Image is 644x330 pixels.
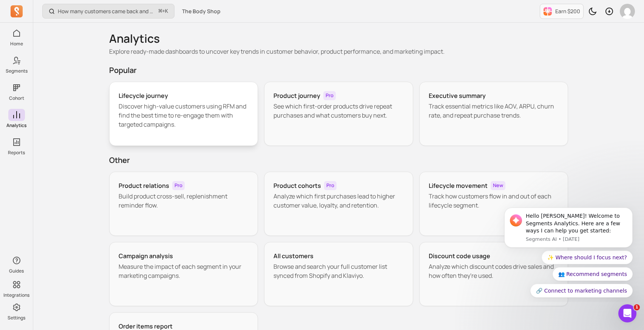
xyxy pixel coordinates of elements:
[634,304,640,310] span: 1
[555,8,580,15] p: Earn $200
[273,251,314,260] h3: All customers
[119,91,168,100] h3: Lifecycle journey
[119,181,169,190] h3: Product relations
[42,4,175,19] button: How many customers came back and made another purchase?⌘+K
[585,4,600,19] button: Toggle dark mode
[182,8,221,15] span: The Body Shop
[172,181,185,190] span: Pro
[429,102,559,120] p: Track essential metrics like AOV, ARPU, churn rate, and repeat purchase trends.
[9,268,24,274] p: Guides
[264,242,413,306] a: All customersBrowse and search your full customer list synced from Shopify and Klaviyo.
[273,91,320,100] h3: Product journey
[109,47,568,56] p: Explore ready-made dashboards to uncover key trends in customer behavior, product performance, an...
[429,91,486,100] h3: Executive summary
[6,68,28,74] p: Segments
[8,253,25,276] button: Guides
[119,192,249,210] p: Build product cross-sell, replenishment reminder flow.
[109,155,568,166] h2: Other
[419,172,568,236] a: Lifecycle movementNewTrack how customers flow in and out of each lifecycle segment.
[119,102,249,129] p: Discover high-value customers using RFM and find the best time to re-engage them with targeted ca...
[273,192,404,210] p: Analyze which first purchases lead to higher customer value, loyalty, and retention.
[6,122,26,129] p: Analytics
[429,251,490,260] h3: Discount code usage
[273,262,404,280] p: Browse and search your full customer list synced from Shopify and Klaviyo.
[323,91,336,100] span: Pro
[273,102,404,120] p: See which first-order products drive repeat purchases and what customers buy next.
[429,192,559,210] p: Track how customers flow in and out of each lifecycle segment.
[419,82,568,146] a: Executive summaryTrack essential metrics like AOV, ARPU, churn rate, and repeat purchase trends.
[264,172,413,236] a: Product cohortsProAnalyze which first purchases lead to higher customer value, loyalty, and reten...
[491,181,505,190] span: New
[119,251,173,260] h3: Campaign analysis
[109,242,258,306] a: Campaign analysisMeasure the impact of each segment in your marketing campaigns.
[119,262,249,280] p: Measure the impact of each segment in your marketing campaigns.
[264,82,413,146] a: Product journeyProSee which first-order products drive repeat purchases and what customers buy next.
[540,4,584,19] button: Earn $200
[158,7,162,16] kbd: ⌘
[493,201,644,302] iframe: Intercom notifications message
[3,292,29,298] p: Integrations
[8,150,25,156] p: Reports
[620,4,635,19] img: avatar
[9,95,24,101] p: Cohort
[109,32,568,45] h1: Analytics
[419,242,568,306] a: Discount code usageAnalyze which discount codes drive sales and how often they're used.
[273,181,321,190] h3: Product cohorts
[429,262,559,280] p: Analyze which discount codes drive sales and how often they're used.
[165,8,168,14] kbd: K
[429,181,488,190] h3: Lifecycle movement
[324,181,337,190] span: Pro
[8,315,25,321] p: Settings
[109,172,258,236] a: Product relationsProBuild product cross-sell, replenishment reminder flow.
[109,65,568,76] h2: Popular
[618,304,636,322] iframe: Intercom live chat
[58,8,156,15] p: How many customers came back and made another purchase?
[10,41,23,47] p: Home
[178,5,225,18] button: The Body Shop
[159,7,168,15] span: +
[109,82,258,146] a: Lifecycle journeyDiscover high-value customers using RFM and find the best time to re-engage them...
